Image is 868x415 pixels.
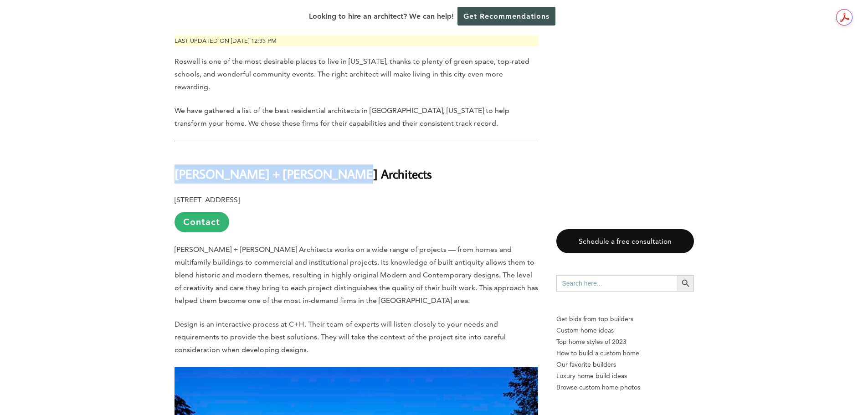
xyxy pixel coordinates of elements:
iframe: Drift Widget Chat Controller [693,349,857,404]
a: How to build a custom home [556,348,694,359]
span: Roswell is one of the most desirable places to live in [US_STATE], thanks to plenty of green spac... [175,57,529,91]
a: Get Recommendations [457,7,555,26]
svg: Search [681,278,691,288]
span: [PERSON_NAME] + [PERSON_NAME] Architects works on a wide range of projects — from homes and multi... [175,245,538,305]
a: Browse custom home photos [556,382,694,393]
a: Custom home ideas [556,325,694,336]
p: Get bids from top builders [556,313,694,325]
a: Our favorite builders [556,359,694,370]
b: [STREET_ADDRESS] [175,195,240,204]
p: Last updated on [DATE] 12:33 pm [175,36,538,46]
span: Design is an interactive process at C+H. Their team of experts will listen closely to your needs ... [175,320,506,354]
b: [PERSON_NAME] + [PERSON_NAME] Architects [175,166,432,182]
a: Schedule a free consultation [556,229,694,253]
a: Top home styles of 2023 [556,336,694,348]
a: Luxury home build ideas [556,370,694,382]
input: Search here... [556,275,678,292]
span: We have gathered a list of the best residential architects in [GEOGRAPHIC_DATA], [US_STATE] to he... [175,106,509,128]
a: Contact [175,212,229,232]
